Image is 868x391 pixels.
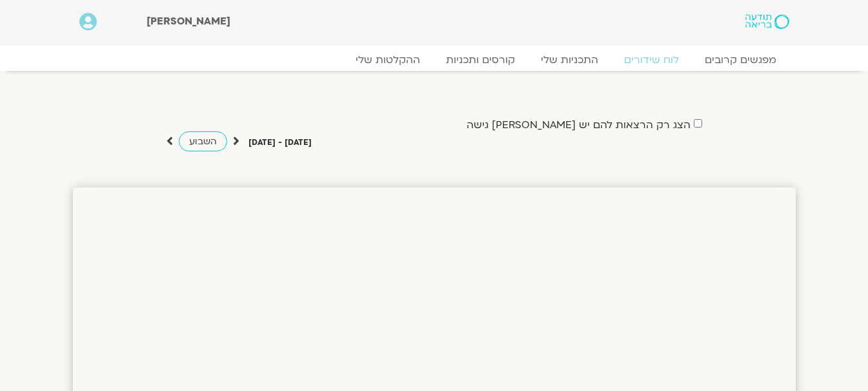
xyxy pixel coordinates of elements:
a: קורסים ותכניות [433,53,528,66]
p: [DATE] - [DATE] [248,136,312,149]
label: הצג רק הרצאות להם יש [PERSON_NAME] גישה [467,119,691,131]
nav: Menu [79,53,789,66]
a: התכניות שלי [528,53,611,66]
span: [PERSON_NAME] [146,14,230,28]
a: לוח שידורים [611,53,692,66]
a: השבוע [179,131,227,151]
span: השבוע [189,135,217,148]
a: ההקלטות שלי [343,53,433,66]
a: מפגשים קרובים [692,53,789,66]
